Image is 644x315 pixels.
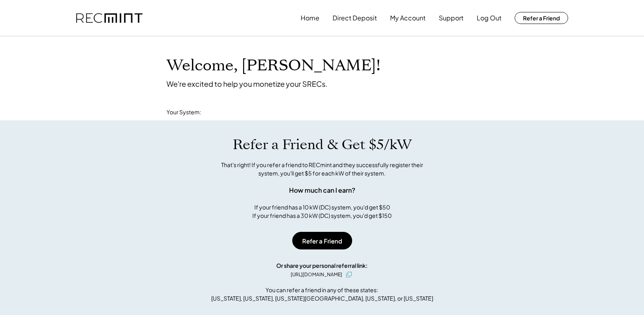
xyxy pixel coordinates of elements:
div: That's right! If you refer a friend to RECmint and they successfully register their system, you'l... [212,161,432,177]
button: Direct Deposit [333,10,377,26]
button: click to copy [344,270,354,279]
div: Your System: [166,108,201,116]
h1: Refer a Friend & Get $5/kW [233,136,412,153]
div: You can refer a friend in any of these states: [US_STATE], [US_STATE], [US_STATE][GEOGRAPHIC_DATA... [211,286,433,303]
button: Log Out [477,10,501,26]
button: Support [439,10,464,26]
button: Home [301,10,319,26]
button: My Account [390,10,426,26]
div: How much can I earn? [289,185,355,195]
div: [URL][DOMAIN_NAME] [291,271,342,278]
button: Refer a Friend [515,12,568,24]
div: We're excited to help you monetize your SRECs. [166,79,327,88]
button: Refer a Friend [292,232,352,249]
div: Or share your personal referral link: [276,261,368,270]
img: recmint-logotype%403x.png [76,13,143,23]
h1: Welcome, [PERSON_NAME]! [166,56,380,75]
div: If your friend has a 10 kW (DC) system, you'd get $50 If your friend has a 30 kW (DC) system, you... [252,203,392,220]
